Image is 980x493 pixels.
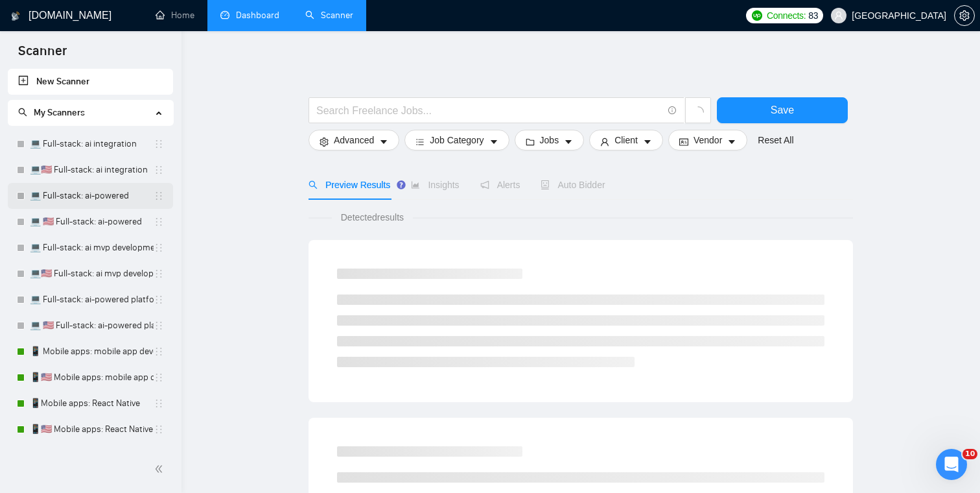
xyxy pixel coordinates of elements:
span: setting [320,137,329,147]
li: 📱🇺🇸 Mobile apps: React Native [8,416,173,442]
button: folderJobscaret-down [515,130,585,150]
span: holder [154,346,164,357]
button: barsJob Categorycaret-down [404,130,509,150]
span: holder [154,191,164,201]
iframe: Intercom live chat [936,449,967,480]
li: 💻 Full-stack: ai-powered [8,183,173,209]
li: 💻 Full-stack: ai-powered platform [8,287,173,313]
span: Jobs [540,133,559,147]
a: 📱 Mobile apps: mobile app developer [30,339,154,365]
button: userClientcaret-down [589,130,663,150]
a: 📱Mobile apps: React Native [30,391,154,416]
span: robot [541,180,550,189]
span: user [600,137,609,147]
span: holder [154,139,164,149]
a: 💻 Full-stack: ai-powered [30,183,154,209]
a: 💻🇺🇸 Full-stack: ai mvp development [30,261,154,287]
span: holder [154,398,164,409]
span: My Scanners [18,107,85,118]
span: My Scanners [34,107,85,118]
span: Vendor [694,133,722,147]
a: 📱🇺🇸 Mobile apps: React Native [30,416,154,442]
li: 💻 Full-stack: ai integration [8,131,173,157]
a: 💻 🇺🇸 Full-stack: ai-powered [30,209,154,235]
span: area-chart [411,180,420,189]
a: 💻 🇺🇸 Full-stack: ai-powered platform [30,313,154,339]
a: Reset All [758,133,793,147]
span: holder [154,217,164,227]
li: 📱Mobile apps: React Native + AI integration [8,442,173,468]
a: homeHome [156,10,194,21]
a: 💻 Full-stack: ai integration [30,131,154,157]
li: 📱 Mobile apps: mobile app developer [8,339,173,365]
span: Alerts [480,180,520,190]
span: loading [692,106,704,118]
span: caret-down [727,137,736,147]
li: 📱🇺🇸 Mobile apps: mobile app developer [8,365,173,391]
span: Preview Results [309,180,390,190]
span: setting [955,10,974,21]
li: 💻 🇺🇸 Full-stack: ai-powered [8,209,173,235]
span: holder [154,320,164,331]
span: Detected results [332,210,413,224]
span: 10 [962,449,977,459]
button: idcardVendorcaret-down [668,130,747,150]
span: user [834,11,843,20]
span: Client [614,133,638,147]
span: bars [415,137,425,147]
span: holder [154,295,164,305]
span: Save [771,102,794,118]
span: 83 [808,8,818,23]
img: upwork-logo.png [752,10,762,21]
span: search [18,108,27,117]
a: 💻🇺🇸 Full-stack: ai integration [30,157,154,183]
button: settingAdvancedcaret-down [309,130,399,150]
li: 💻🇺🇸 Full-stack: ai integration [8,157,173,183]
span: double-left [154,463,167,475]
a: 💻 Full-stack: ai mvp development [30,235,154,261]
span: Job Category [430,133,484,147]
span: search [309,180,318,189]
span: info-circle [668,106,677,115]
span: caret-down [379,137,388,147]
button: setting [954,5,975,26]
span: caret-down [643,137,652,147]
img: logo [11,6,20,27]
span: caret-down [564,137,573,147]
span: holder [154,243,164,253]
span: notification [480,180,489,189]
div: Tooltip anchor [395,179,407,191]
span: caret-down [489,137,498,147]
a: 📱🇺🇸 Mobile apps: mobile app developer [30,365,154,391]
li: 💻 🇺🇸 Full-stack: ai-powered platform [8,313,173,339]
input: Search Freelance Jobs... [316,102,662,119]
span: holder [154,269,164,279]
span: idcard [679,137,688,147]
li: 📱Mobile apps: React Native [8,391,173,416]
span: Auto Bidder [541,180,605,190]
a: New Scanner [18,69,163,95]
span: holder [154,424,164,435]
span: holder [154,372,164,383]
span: holder [154,165,164,175]
li: 💻 Full-stack: ai mvp development [8,235,173,261]
a: 💻 Full-stack: ai-powered platform [30,287,154,313]
a: searchScanner [305,10,353,21]
span: Connects: [767,8,806,23]
a: setting [954,10,975,21]
li: 💻🇺🇸 Full-stack: ai mvp development [8,261,173,287]
button: Save [717,97,848,123]
span: Scanner [8,42,77,69]
a: dashboardDashboard [220,10,279,21]
span: folder [526,137,535,147]
li: New Scanner [8,69,173,95]
span: Insights [411,180,459,190]
span: Advanced [334,133,374,147]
